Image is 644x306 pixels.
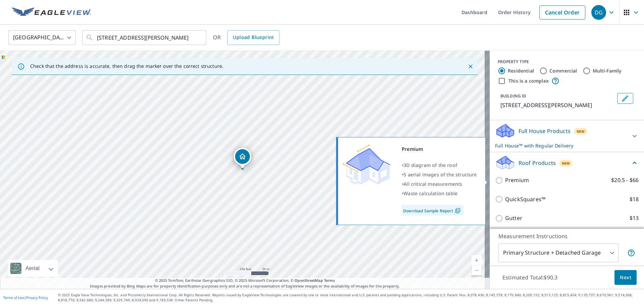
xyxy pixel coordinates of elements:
button: Next [614,270,637,285]
div: • [402,179,477,189]
span: Waste calculation table [404,190,458,196]
span: New [577,129,585,134]
p: Roof Products [519,159,556,167]
div: Roof ProductsNew [495,155,639,171]
a: OpenStreetMap [294,278,323,283]
label: Commercial [549,68,577,74]
div: Aerial [8,260,58,277]
input: Search by address or latitude-longitude [97,28,193,47]
span: Upload Blueprint [233,33,274,42]
div: [GEOGRAPHIC_DATA] [8,28,75,47]
span: 3D diagram of the roof [404,162,457,168]
p: Premium [505,176,529,184]
p: Check that the address is accurate, then drag the marker over the correct structure. [30,63,223,69]
a: Current Level 17, Zoom In [472,255,482,265]
div: OR [213,30,279,45]
span: 5 aerial images of the structure [404,171,477,178]
button: Close [466,62,475,71]
div: • [402,161,477,170]
p: Measurement Instructions [498,232,635,240]
div: Dropped pin, building 1, Residential property, 1204 Wightman Rd Chase City, VA 23924 [234,148,251,169]
label: Multi-Family [593,68,622,74]
p: QuickSquares™ [505,195,545,204]
a: Download Sample Report [402,205,464,216]
img: Pdf Icon [453,208,462,214]
a: Upload Blueprint [227,30,279,45]
p: $18 [630,195,639,204]
div: • [402,170,477,179]
div: Full House ProductsNewFull House™ with Regular Delivery [495,123,639,149]
span: All critical measurements [404,181,462,187]
img: EV Logo [12,7,91,17]
a: Terms [324,278,335,283]
div: Premium [402,144,477,154]
a: Privacy Policy [26,295,48,300]
div: Primary Structure + Detached Garage [498,244,619,262]
p: Estimated Total: $90.3 [497,270,563,285]
div: • [402,189,477,198]
a: Current Level 17, Zoom Out [472,265,482,275]
p: BUILDING ID [500,93,526,99]
button: Edit building 1 [617,93,633,104]
div: DG [591,5,606,20]
span: Your report will include the primary structure and a detached garage if one exists. [627,249,635,257]
span: New [562,161,570,166]
p: Full House Products [519,127,571,135]
label: Residential [508,68,534,74]
a: Cancel Order [539,5,585,19]
div: Aerial [23,260,42,277]
a: Terms of Use [3,295,24,300]
img: Premium [343,144,390,185]
p: Gutter [505,214,522,222]
p: | [3,296,48,300]
span: Next [620,273,631,282]
label: This is a complex [508,78,549,84]
p: Full House™ with Regular Delivery [495,142,627,149]
p: [STREET_ADDRESS][PERSON_NAME] [500,101,614,109]
p: $20.5 - $66 [611,176,639,184]
p: © 2025 Eagle View Technologies, Inc. and Pictometry International Corp. All Rights Reserved. Repo... [58,293,641,303]
div: PROPERTY TYPE [498,59,636,65]
span: © 2025 TomTom, Earthstar Geographics SIO, © 2025 Microsoft Corporation, © [155,278,335,283]
p: $13 [630,214,639,222]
